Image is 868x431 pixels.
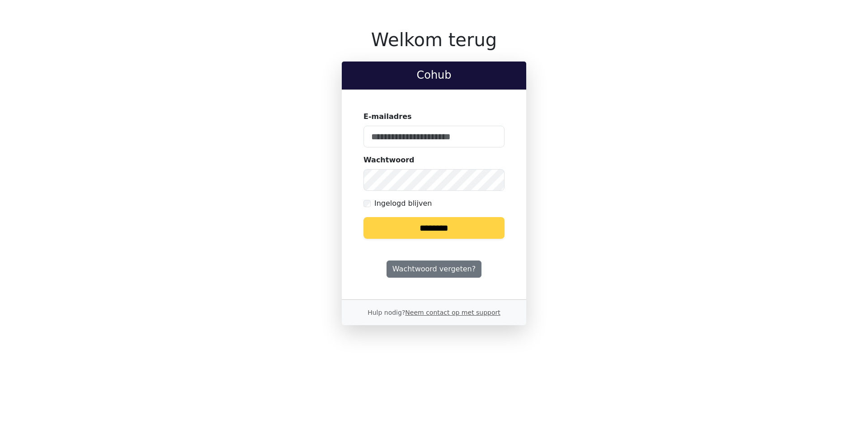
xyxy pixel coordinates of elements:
[387,260,481,278] a: Wachtwoord vergeten?
[368,309,500,316] small: Hulp nodig?
[363,155,415,166] label: Wachtwoord
[405,309,500,316] a: Neem contact op met support
[342,29,526,51] h1: Welkom terug
[349,69,519,82] h2: Cohub
[374,198,432,209] label: Ingelogd blijven
[363,111,412,122] label: E-mailadres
